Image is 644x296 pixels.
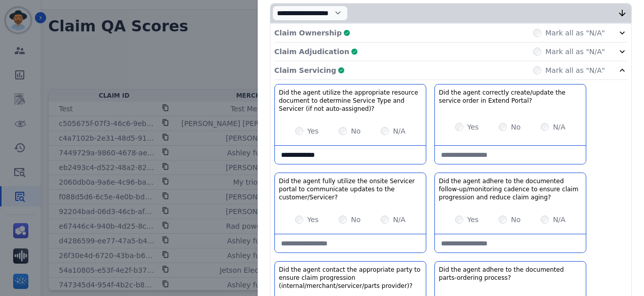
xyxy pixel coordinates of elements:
[351,126,360,136] label: No
[439,266,582,282] h3: Did the agent adhere to the documented parts-ordering process?
[393,215,406,225] label: N/A
[553,215,566,225] label: N/A
[553,122,566,132] label: N/A
[279,266,422,290] h3: Did the agent contact the appropriate party to ensure claim progression (internal/merchant/servic...
[439,177,582,201] h3: Did the agent adhere to the documented follow-up/monitoring cadence to ensure claim progression a...
[351,215,360,225] label: No
[307,126,319,136] label: Yes
[511,215,520,225] label: No
[467,122,479,132] label: Yes
[467,215,479,225] label: Yes
[279,177,422,201] h3: Did the agent fully utilize the onsite Servicer portal to communicate updates to the customer/Ser...
[545,65,605,75] label: Mark all as "N/A"
[279,89,422,113] h3: Did the agent utilize the appropriate resource document to determine Service Type and Servicer (i...
[393,126,406,136] label: N/A
[545,47,605,57] label: Mark all as "N/A"
[274,28,342,38] p: Claim Ownership
[307,215,319,225] label: Yes
[274,65,336,75] p: Claim Servicing
[274,47,349,57] p: Claim Adjudication
[439,89,582,105] h3: Did the agent correctly create/update the service order in Extend Portal?
[511,122,520,132] label: No
[545,28,605,38] label: Mark all as "N/A"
